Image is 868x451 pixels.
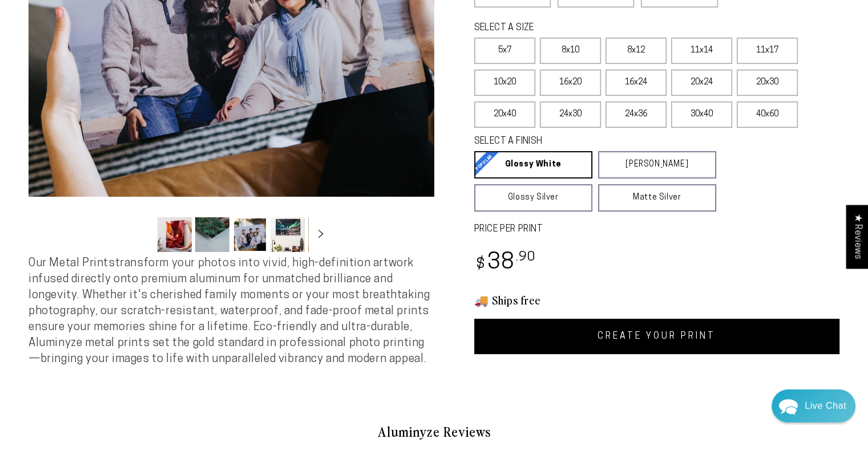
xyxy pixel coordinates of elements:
[474,292,840,307] h3: 🚚 Ships free
[474,319,840,354] a: CREATE YOUR PRINT
[29,258,430,365] span: Our Metal Prints transform your photos into vivid, high-definition artwork infused directly onto ...
[474,184,592,212] a: Glossy Silver
[605,38,667,64] label: 8x12
[540,101,601,128] label: 24x30
[598,184,716,212] a: Matte Silver
[605,101,667,128] label: 24x36
[474,151,592,178] a: Glossy White
[737,70,798,96] label: 20x30
[737,101,798,128] label: 40x60
[671,101,732,128] label: 30x40
[540,38,601,64] label: 8x10
[474,252,536,274] bdi: 38
[474,101,535,128] label: 20x40
[308,222,333,247] button: Slide right
[476,257,486,273] span: $
[233,217,267,252] button: Load image 3 in gallery view
[474,223,840,236] label: PRICE PER PRINT
[158,217,192,252] button: Load image 1 in gallery view
[474,38,535,64] label: 5x7
[474,135,689,148] legend: SELECT A FINISH
[846,205,868,268] div: Click to open Judge.me floating reviews tab
[101,422,768,441] h2: Aluminyze Reviews
[195,217,229,252] button: Load image 2 in gallery view
[540,70,601,96] label: 16x20
[474,70,535,96] label: 10x20
[805,389,846,422] div: Contact Us Directly
[474,22,689,35] legend: SELECT A SIZE
[737,38,798,64] label: 11x17
[271,217,305,252] button: Load image 4 in gallery view
[515,251,536,264] sup: .90
[598,151,716,178] a: [PERSON_NAME]
[671,70,732,96] label: 20x24
[605,70,667,96] label: 16x24
[129,222,154,247] button: Slide left
[772,389,855,422] div: Chat widget toggle
[671,38,732,64] label: 11x14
